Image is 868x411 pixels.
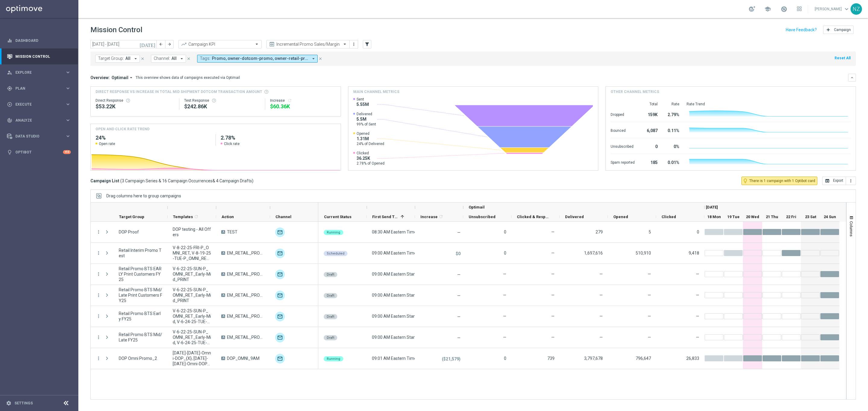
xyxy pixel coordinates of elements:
span: Channel [275,215,291,219]
i: arrow_forward [167,42,171,46]
button: filter_alt [363,40,371,48]
div: NZ [851,3,862,15]
span: 5.5M [357,116,376,122]
button: more_vert [96,271,101,277]
h4: Other channel metrics [611,89,659,94]
button: more_vert [96,229,101,235]
div: Unsubscribed [611,141,635,151]
span: — [503,293,506,298]
span: keyboard_arrow_down [843,6,850,12]
span: Promo, owner-dotcom-promo, owner-retail-promo, promo [212,56,308,61]
span: Open rate [99,141,115,146]
i: refresh [439,214,443,219]
span: 09:00 AM Eastern Standard Time [372,272,435,277]
i: open_in_browser [825,178,830,183]
div: $242,863 [184,103,260,110]
i: refresh [287,98,292,103]
div: Mission Control [7,48,71,64]
span: 9,418 [689,251,699,255]
img: Optimail [275,227,285,237]
span: — [599,314,603,319]
span: EM_RETAIL_PROMO [227,271,265,277]
ng-select: Campaign KPI [178,40,262,48]
div: Press SPACE to select this row. [318,285,839,306]
div: gps_fixed Plan keyboard_arrow_right [7,86,71,91]
span: V-6-22-25-SUN-P_OMNI_RET_Early-Mid_PRINT [173,287,211,303]
img: Optimail [275,333,285,342]
span: EM_RETAIL_PROMO [227,335,265,340]
i: arrow_back [159,42,163,46]
button: Tags: Promo, owner-dotcom-promo, owner-retail-promo, promo arrow_drop_down [197,55,318,63]
span: EM_RETAIL_PROMO [227,314,265,319]
button: more_vert [351,41,357,48]
span: 08:30 AM Eastern Time (New York) (UTC -04:00) [372,230,469,234]
button: more_vert [96,250,101,256]
div: Direct Response [96,98,174,103]
span: Plan [15,87,65,90]
div: 2.79% [665,109,679,119]
div: lightbulb Optibot +10 [7,150,71,155]
div: Optimail [275,312,285,321]
i: filter_alt [364,42,370,47]
a: Dashboard [15,32,71,48]
span: 24 Sun [824,215,836,219]
span: Tags: [200,56,210,61]
h1: Mission Control [90,26,142,34]
button: Reset All [834,55,851,61]
div: Press SPACE to select this row. [318,348,839,369]
span: A [221,251,225,255]
span: — [599,293,603,298]
div: +10 [63,150,71,154]
i: keyboard_arrow_right [65,117,71,123]
span: EM_RETAIL_PROMO [227,292,265,298]
span: — [696,335,699,340]
span: Draft [327,336,334,340]
span: First Send Time [372,215,398,219]
span: 4 Campaign Drafts [216,178,252,184]
button: close [140,55,145,62]
span: Click rate [224,141,240,146]
i: keyboard_arrow_right [65,133,71,139]
img: Optimail [275,270,285,279]
span: A [221,293,225,297]
span: All [125,56,131,61]
span: Optimail [112,75,128,80]
span: — [599,272,603,277]
i: preview [269,41,275,47]
div: This overview shows data of campaigns executed via Optimail [136,75,240,80]
div: 159K [642,109,658,119]
div: Rate [665,102,679,107]
span: 279 [596,230,603,234]
span: — [551,230,555,234]
span: A [221,357,225,360]
span: — [551,314,555,319]
button: equalizer Dashboard [7,38,71,43]
button: Target Group: All arrow_drop_down [95,55,140,63]
span: There is 1 campaign with 1 Optibot card [749,178,815,184]
span: 36.25K [357,156,385,161]
div: Press SPACE to select this row. [91,243,318,264]
h4: Main channel metrics [353,89,399,94]
i: more_vert [96,292,101,298]
span: Retail Promo BTS Mid/Late Print Customers FY25 [119,287,162,303]
colored-tag: Draft [324,335,337,340]
span: Sent [357,97,369,102]
div: 0 [642,141,658,151]
div: Bounced [611,125,635,135]
div: Data Studio keyboard_arrow_right [7,134,71,139]
span: — [503,335,506,340]
h3: Campaign List [90,178,253,184]
button: close [186,55,191,62]
span: Increase [420,215,438,219]
div: Optimail [275,291,285,300]
button: Mission Control [7,54,71,59]
span: Scheduled [327,252,344,255]
button: person_search Explore keyboard_arrow_right [7,70,71,75]
div: track_changes Analyze keyboard_arrow_right [7,118,71,123]
span: 99% of Sent [357,122,376,127]
h2: 24% [96,134,211,141]
span: 23 Sat [805,215,816,219]
span: ) [252,178,253,184]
